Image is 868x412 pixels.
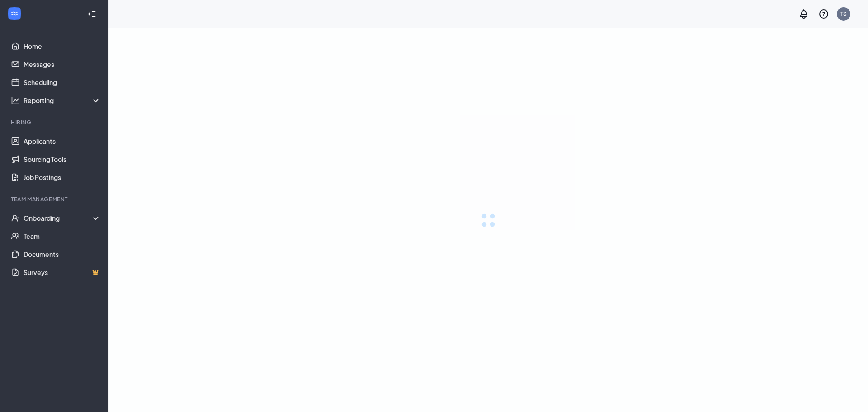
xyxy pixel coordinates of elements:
[24,132,101,150] a: Applicants
[840,10,847,18] div: TS
[24,227,101,245] a: Team
[11,195,99,203] div: Team Management
[24,96,101,105] div: Reporting
[24,168,101,186] a: Job Postings
[24,245,101,263] a: Documents
[24,73,101,91] a: Scheduling
[10,9,19,18] svg: WorkstreamLogo
[24,150,101,168] a: Sourcing Tools
[24,263,101,281] a: SurveysCrown
[798,9,809,19] svg: Notifications
[24,37,101,55] a: Home
[11,118,99,126] div: Hiring
[818,9,829,19] svg: QuestionInfo
[11,96,20,105] svg: Analysis
[87,9,96,19] svg: Collapse
[24,213,101,223] div: Onboarding
[24,55,101,73] a: Messages
[11,213,20,223] svg: UserCheck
